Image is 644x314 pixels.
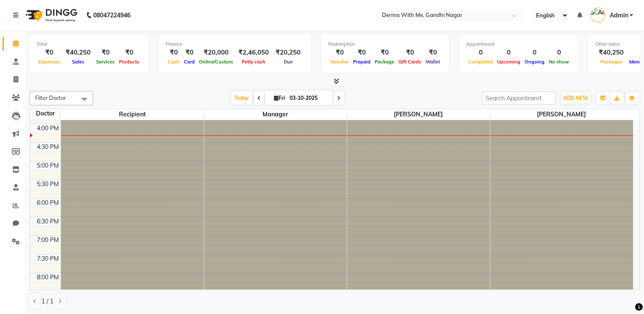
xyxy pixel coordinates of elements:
[547,48,571,58] div: 0
[328,41,442,48] div: Redemption
[70,59,86,65] span: Sales
[235,48,272,58] div: ₹2,46,050
[166,59,182,65] span: Cash
[351,59,373,65] span: Prepaid
[351,48,373,58] div: ₹0
[495,48,522,58] div: 0
[522,59,547,65] span: Ongoing
[117,48,141,58] div: ₹0
[547,59,571,65] span: No show
[117,59,141,65] span: Products
[62,48,94,58] div: ₹40,250
[61,109,204,120] span: Recipient
[423,59,442,65] span: Wallet
[466,59,495,65] span: Completed
[373,48,396,58] div: ₹0
[197,59,235,65] span: Online/Custom
[35,161,61,170] div: 5:00 PM
[347,109,490,120] span: [PERSON_NAME]
[423,48,442,58] div: ₹0
[282,59,295,65] span: Due
[231,91,252,105] span: Today
[561,92,590,104] button: ADD NEW
[36,59,62,65] span: Expenses
[35,198,61,207] div: 6:00 PM
[240,59,268,65] span: Petty cash
[272,48,304,58] div: ₹20,250
[598,59,625,65] span: Packages
[466,41,571,48] div: Appointment
[595,48,627,58] div: ₹40,250
[35,143,61,151] div: 4:30 PM
[563,95,588,101] span: ADD NEW
[41,297,53,306] span: 1 / 1
[35,254,61,263] div: 7:30 PM
[166,48,182,58] div: ₹0
[396,48,423,58] div: ₹0
[466,48,495,58] div: 0
[166,41,304,48] div: Finance
[328,48,351,58] div: ₹0
[36,41,141,48] div: Total
[522,48,547,58] div: 0
[94,48,117,58] div: ₹0
[22,3,80,27] img: logo
[35,94,66,101] span: Filter Doctor
[609,11,628,20] span: Admin
[482,91,556,105] input: Search Appointment
[287,92,329,105] input: 2025-10-03
[93,3,130,27] b: 08047224946
[35,273,61,282] div: 8:00 PM
[396,59,423,65] span: Gift Cards
[30,109,61,118] div: Doctor
[490,109,633,120] span: [PERSON_NAME]
[204,109,347,120] span: Manager
[182,48,197,58] div: ₹0
[373,59,396,65] span: Package
[94,59,117,65] span: Services
[35,236,61,245] div: 7:00 PM
[197,48,235,58] div: ₹20,000
[328,59,351,65] span: Voucher
[35,124,61,133] div: 4:00 PM
[590,8,605,22] img: Admin
[35,217,61,226] div: 6:30 PM
[35,180,61,189] div: 5:30 PM
[272,95,287,101] span: Fri
[182,59,197,65] span: Card
[495,59,522,65] span: Upcoming
[36,48,62,58] div: ₹0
